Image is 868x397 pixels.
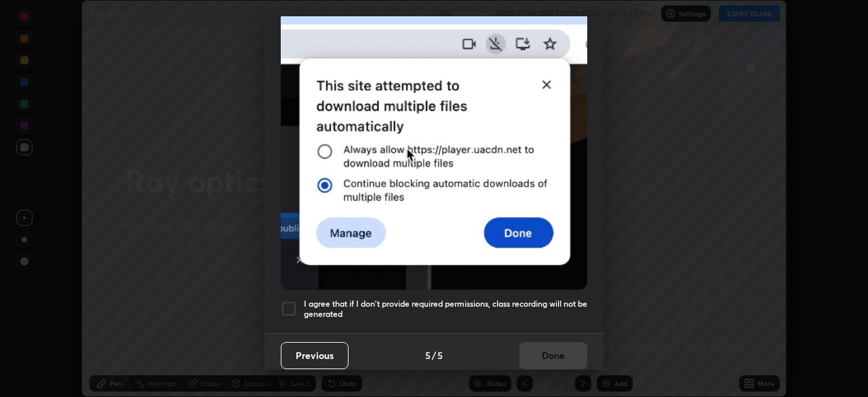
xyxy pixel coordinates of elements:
[281,342,349,369] button: Previous
[432,348,436,362] h4: /
[437,348,443,362] h4: 5
[425,348,431,362] h4: 5
[304,299,587,320] h5: I agree that if I don't provide required permissions, class recording will not be generated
